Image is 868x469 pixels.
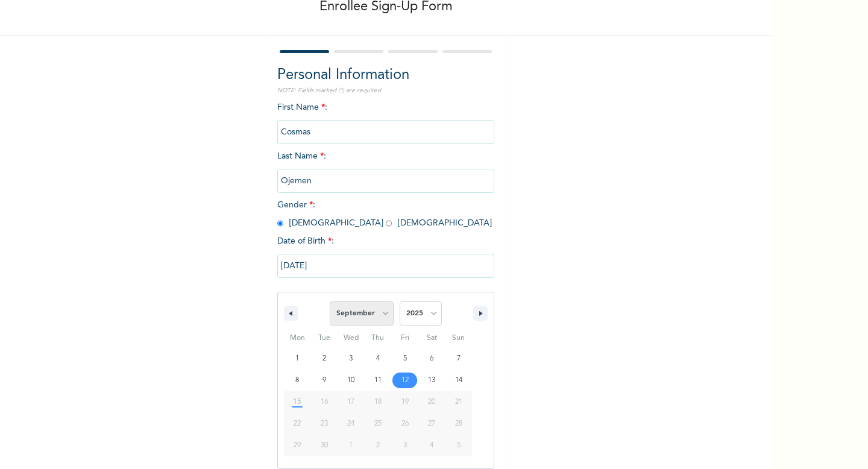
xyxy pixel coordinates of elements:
span: 28 [455,413,462,435]
span: First Name : [277,103,494,136]
button: 18 [365,391,392,413]
button: 28 [445,413,472,435]
span: 23 [321,413,328,435]
span: 11 [374,370,382,391]
button: 22 [284,413,311,435]
span: 9 [322,370,326,391]
span: 7 [457,348,461,370]
span: 2 [322,348,326,370]
button: 7 [445,348,472,370]
span: 25 [374,413,382,435]
button: 10 [338,370,365,391]
button: 13 [418,370,445,391]
button: 24 [338,413,365,435]
span: 16 [321,391,328,413]
span: 27 [428,413,435,435]
span: 19 [401,391,409,413]
span: 1 [295,348,299,370]
button: 16 [311,391,338,413]
button: 25 [365,413,392,435]
span: Last Name : [277,152,494,185]
span: 8 [295,370,299,391]
button: 14 [445,370,472,391]
button: 12 [391,370,418,391]
span: 14 [455,370,462,391]
button: 23 [311,413,338,435]
span: 4 [376,348,380,370]
button: 17 [338,391,365,413]
button: 26 [391,413,418,435]
input: Enter your last name [277,169,494,193]
span: 15 [293,391,301,413]
span: 20 [428,391,435,413]
span: 5 [403,348,407,370]
span: 6 [430,348,433,370]
button: 9 [311,370,338,391]
button: 21 [445,391,472,413]
span: 24 [347,413,354,435]
span: 13 [428,370,435,391]
span: Tue [311,329,338,348]
button: 1 [284,348,311,370]
button: 29 [284,435,311,456]
button: 15 [284,391,311,413]
span: Sat [418,329,445,348]
input: DD-MM-YYYY [277,254,494,278]
span: 26 [401,413,409,435]
button: 2 [311,348,338,370]
span: 22 [294,413,301,435]
span: 17 [347,391,354,413]
span: 10 [347,370,354,391]
span: Sun [445,329,472,348]
h2: Personal Information [277,65,494,86]
span: Thu [365,329,392,348]
button: 5 [391,348,418,370]
span: 3 [349,348,353,370]
button: 8 [284,370,311,391]
span: Date of Birth : [277,235,334,248]
input: Enter your first name [277,120,494,144]
span: 30 [321,435,328,456]
button: 11 [365,370,392,391]
span: Fri [391,329,418,348]
span: 29 [294,435,301,456]
button: 19 [391,391,418,413]
button: 4 [365,348,392,370]
span: Mon [284,329,311,348]
button: 20 [418,391,445,413]
button: 30 [311,435,338,456]
span: Gender : [DEMOGRAPHIC_DATA] [DEMOGRAPHIC_DATA] [277,201,492,227]
span: Wed [338,329,365,348]
button: 6 [418,348,445,370]
span: 12 [401,370,409,391]
span: 21 [455,391,462,413]
button: 27 [418,413,445,435]
p: NOTE: Fields marked (*) are required [277,86,494,95]
button: 3 [338,348,365,370]
span: 18 [374,391,382,413]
